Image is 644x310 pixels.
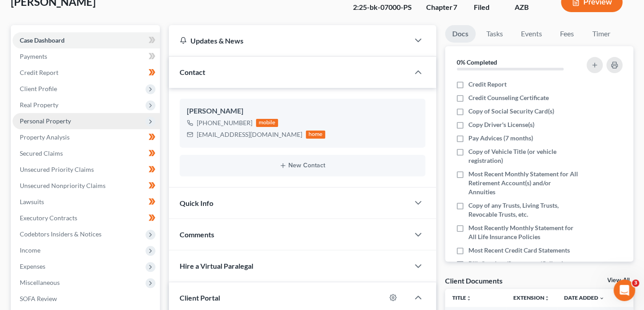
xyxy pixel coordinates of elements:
[514,25,549,43] a: Events
[468,246,570,255] span: Most Recent Credit Card Statements
[20,149,63,157] span: Secured Claims
[20,166,94,173] span: Unsecured Priority Claims
[468,170,579,196] span: Most Recent Monthly Statement for All Retirement Account(s) and/or Annuities
[607,277,630,284] a: View All
[468,201,579,219] span: Copy of any Trusts, Living Trusts, Revocable Trusts, etc.
[468,80,507,89] span: Credit Report
[20,295,57,302] span: SOFA Review
[20,230,101,238] span: Codebtors Insiders & Notices
[13,65,160,81] a: Credit Report
[466,296,472,301] i: unfold_more
[20,117,71,125] span: Personal Property
[13,291,160,307] a: SOFA Review
[613,279,635,301] iframe: Intercom live chat
[13,48,160,65] a: Payments
[452,294,472,301] a: Titleunfold_more
[468,107,554,116] span: Copy of Social Security Card(s)
[180,68,205,76] span: Contact
[20,133,70,141] span: Property Analysis
[180,199,213,207] span: Quick Info
[632,279,639,287] span: 3
[585,25,618,43] a: Timer
[479,25,510,43] a: Tasks
[20,198,44,205] span: Lawsuits
[457,58,497,66] strong: 0% Completed
[13,129,160,145] a: Property Analysis
[20,36,65,44] span: Case Dashboard
[20,262,45,270] span: Expenses
[473,2,500,13] div: Filed
[453,3,457,11] span: 7
[468,147,579,165] span: Copy of Vehicle Title (or vehicle registration)
[514,2,547,13] div: AZB
[180,230,214,239] span: Comments
[353,2,412,13] div: 2:25-bk-07000-PS
[197,130,302,139] div: [EMAIL_ADDRESS][DOMAIN_NAME]
[13,194,160,210] a: Lawsuits
[180,36,398,45] div: Updates & News
[426,2,459,13] div: Chapter
[468,223,579,241] span: Most Recently Monthly Statement for All Life Insurance Policies
[13,145,160,162] a: Secured Claims
[180,293,220,302] span: Client Portal
[20,69,58,76] span: Credit Report
[187,162,418,169] button: New Contact
[13,178,160,194] a: Unsecured Nonpriority Claims
[20,101,58,109] span: Real Property
[13,210,160,226] a: Executory Contracts
[468,93,549,102] span: Credit Counseling Certificate
[187,106,418,117] div: [PERSON_NAME]
[20,85,57,92] span: Client Profile
[180,262,253,270] span: Hire a Virtual Paralegal
[197,118,252,127] div: [PHONE_NUMBER]
[20,182,106,189] span: Unsecured Nonpriority Claims
[445,25,476,43] a: Docs
[468,120,534,129] span: Copy Driver's License(s)
[513,294,550,301] a: Extensionunfold_more
[553,25,582,43] a: Fees
[20,246,40,254] span: Income
[468,259,579,277] span: Bills/Invoices/Statements/Collection Letters/Creditor Correspondence
[13,162,160,178] a: Unsecured Priority Claims
[13,32,160,48] a: Case Dashboard
[468,134,533,143] span: Pay Advices (7 months)
[20,52,47,60] span: Payments
[306,131,326,139] div: home
[599,296,604,301] i: expand_more
[20,279,60,286] span: Miscellaneous
[20,214,77,222] span: Executory Contracts
[544,296,550,301] i: unfold_more
[564,294,604,301] a: Date Added expand_more
[256,119,278,127] div: mobile
[445,276,503,285] div: Client Documents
